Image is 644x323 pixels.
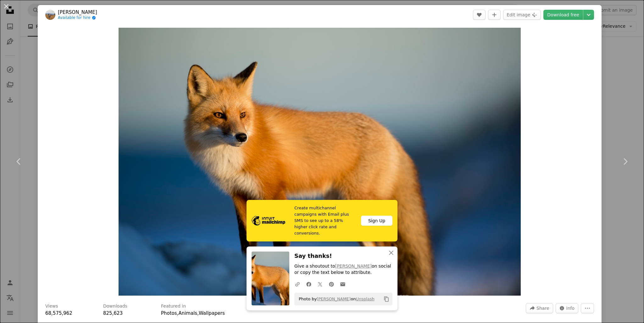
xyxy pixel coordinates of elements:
[294,205,356,236] span: Create multichannel campaigns with Email plus SMS to see up to a 58% higher click rate and conver...
[356,297,374,301] a: Unsplash
[381,294,392,304] button: Copy to clipboard
[58,9,97,15] a: [PERSON_NAME]
[556,303,579,313] button: Stats about this image
[473,10,486,20] button: Like
[296,294,375,304] span: Photo by on
[294,252,392,261] h3: Say thanks!
[566,303,575,313] span: Info
[326,278,337,290] a: Share on Pinterest
[503,10,541,20] button: Edit image
[103,303,127,309] h3: Downloads
[161,310,177,316] a: Photos
[58,15,97,20] a: Available for hire
[335,263,372,269] a: [PERSON_NAME]
[119,28,521,296] img: brown fox on snow field
[45,310,72,316] span: 68,575,962
[177,310,179,316] span: ,
[178,310,197,316] a: Animals
[488,10,501,20] button: Add to Collection
[314,278,326,290] a: Share on Twitter
[247,200,397,241] a: Create multichannel campaigns with Email plus SMS to see up to a 58% higher click rate and conver...
[317,297,351,301] a: [PERSON_NAME]
[337,278,348,290] a: Share over email
[161,303,186,309] h3: Featured in
[119,28,521,296] button: Zoom in on this image
[294,263,392,276] p: Give a shoutout to on social or copy the text below to attribute.
[45,303,58,309] h3: Views
[45,10,55,20] img: Go to Ray Hennessy's profile
[303,278,314,290] a: Share on Facebook
[526,303,553,313] button: Share this image
[252,216,285,225] img: file-1690386555781-336d1949dad1image
[543,10,583,20] a: Download free
[103,310,123,316] span: 825,623
[197,310,199,316] span: ,
[583,10,594,20] button: Choose download size
[361,216,392,226] div: Sign Up
[536,303,549,313] span: Share
[606,131,644,192] a: Next
[199,310,225,316] a: Wallpapers
[581,303,594,313] button: More Actions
